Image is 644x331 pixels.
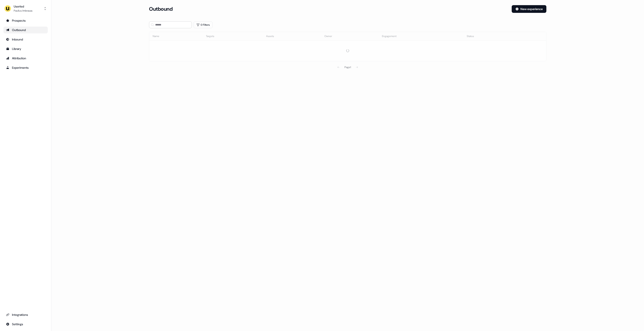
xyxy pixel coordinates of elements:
a: Go to prospects [3,17,48,24]
button: 0 Filters [194,21,213,28]
a: Go to integrations [3,311,48,318]
a: Go to Inbound [3,36,48,43]
div: Settings [6,322,45,326]
div: Outbound [6,28,45,32]
a: Go to experiments [3,64,48,71]
button: UserledPaulius Imbrasas [3,3,48,14]
h3: Outbound [149,6,173,12]
div: Inbound [6,37,45,42]
a: Go to outbound experience [3,27,48,33]
button: New experience [512,5,546,13]
a: Go to attribution [3,55,48,62]
div: Attribution [6,56,45,60]
div: Integrations [6,313,45,317]
div: Experiments [6,66,45,70]
a: Go to integrations [3,321,48,328]
a: Go to templates [3,45,48,52]
div: Library [6,47,45,51]
div: Prospects [6,18,45,23]
div: Userled [14,4,33,9]
div: Paulius Imbrasas [14,9,33,13]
